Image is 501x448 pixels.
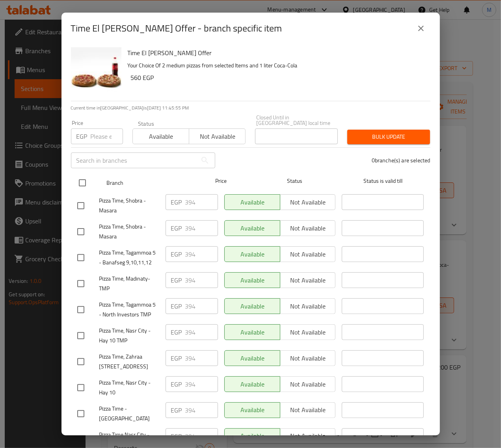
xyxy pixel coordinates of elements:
span: Price [195,176,247,186]
span: Branch [106,178,188,188]
span: Pizza Time, Nasr City - Hay 10 [99,378,159,398]
input: Search in branches [71,152,197,168]
button: close [412,19,430,38]
p: EGP [171,431,182,441]
span: Status [253,176,335,186]
input: Please enter price [185,376,218,392]
p: EGP [171,223,182,233]
button: Not available [189,128,246,144]
input: Please enter price [91,128,123,144]
input: Please enter price [185,350,218,366]
span: Pizza Time, Nasr City - Hay 10 TMP [99,326,159,346]
p: EGP [171,275,182,285]
img: Time El Shela Offer [71,47,121,98]
p: EGP [76,132,88,141]
p: EGP [171,301,182,311]
span: Pizza Time, Tagammoa 5 - North Investors TMP [99,300,159,320]
span: Pizza Time, Shobra - Masara [99,196,159,216]
input: Please enter price [185,402,218,418]
p: Your Choice Of 2 medium pizzas from selected Items and 1 liter Coca-Cola [128,61,424,71]
p: EGP [171,353,182,363]
h6: Time El [PERSON_NAME] Offer [128,47,424,58]
p: EGP [171,197,182,207]
span: Pizza Time, Zahraa [STREET_ADDRESS] [99,352,159,372]
button: Bulk update [347,130,430,144]
input: Please enter price [185,324,218,340]
p: EGP [171,379,182,389]
span: Status is valid till [342,176,424,186]
input: Please enter price [185,272,218,288]
span: Pizza Time, Tagammoa 5 - Banafseg 9,10,11,12 [99,248,159,268]
p: EGP [171,327,182,337]
input: Please enter price [185,220,218,236]
span: Bulk update [354,132,424,142]
p: 0 branche(s) are selected [372,156,430,164]
p: EGP [171,405,182,415]
input: Please enter price [185,428,218,444]
span: Pizza Time -[GEOGRAPHIC_DATA] [99,404,159,424]
h2: Time El [PERSON_NAME] Offer - branch specific item [71,22,282,35]
button: Available [132,128,189,144]
input: Please enter price [185,194,218,210]
span: Not available [192,131,242,142]
h6: 560 EGP [131,72,424,83]
p: EGP [171,249,182,259]
span: Pizza Time, Shobra - Masara [99,222,159,242]
span: Pizza Time, Madinaty- TMP [99,274,159,294]
input: Please enter price [185,298,218,314]
span: Available [136,131,186,142]
input: Please enter price [185,246,218,262]
p: Current time in [GEOGRAPHIC_DATA] is [DATE] 11:45:55 PM [71,104,430,112]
